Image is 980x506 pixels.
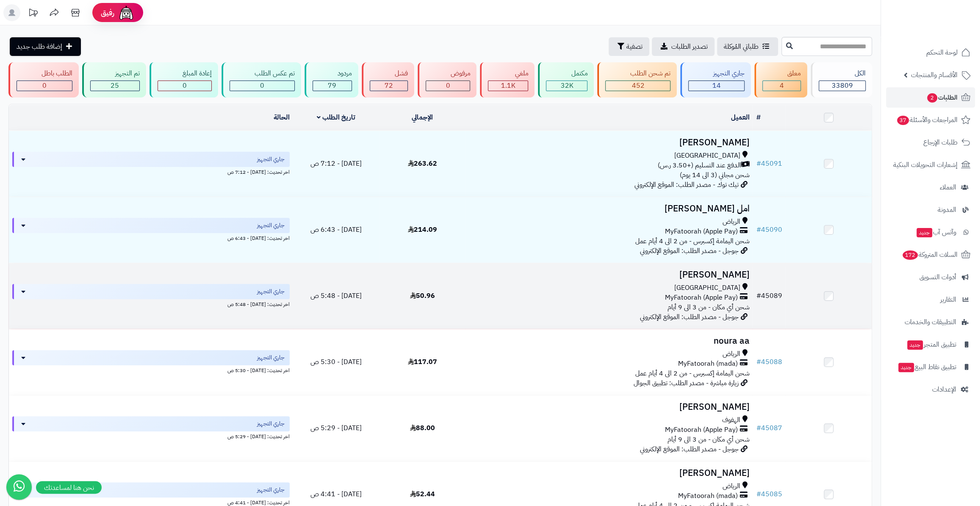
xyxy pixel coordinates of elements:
span: 50.96 [410,291,435,301]
div: مردود [313,69,352,78]
div: اخر تحديث: [DATE] - 5:30 ص [12,365,290,374]
div: ملغي [488,69,528,78]
span: 79 [328,81,336,91]
span: [DATE] - 5:48 ص [310,291,362,301]
span: # [756,291,761,301]
a: الطلبات2 [886,87,975,108]
span: طلباتي المُوكلة [724,42,759,52]
span: التقارير [940,294,956,306]
a: مرفوض 0 [416,62,479,97]
span: جوجل - مصدر الطلب: الموقع الإلكتروني [639,312,738,322]
span: MyFatoorah (Apple Pay) [664,227,737,236]
span: إشعارات التحويلات البنكية [893,159,958,171]
div: فشل [370,69,408,78]
a: العملاء [886,177,975,197]
div: 0 [426,81,470,91]
a: معلق 4 [753,62,809,97]
span: MyFatoorah (Apple Pay) [664,425,737,435]
span: [DATE] - 5:29 ص [310,423,362,433]
div: تم شحن الطلب [605,69,670,78]
a: الإعدادات [886,379,975,400]
img: logo-2.png [922,22,972,40]
span: [DATE] - 5:30 ص [310,357,362,367]
a: الكل33809 [809,62,874,97]
a: الإجمالي [412,112,433,122]
span: 0 [260,81,264,91]
span: # [756,357,761,367]
a: وآتس آبجديد [886,222,975,242]
div: مكتمل [546,69,587,78]
span: 263.62 [408,158,437,169]
span: 214.09 [408,225,437,235]
span: شحن أي مكان - من 3 الى 9 أيام [667,434,749,445]
span: أدوات التسويق [919,271,956,283]
div: 79 [313,81,352,91]
span: جديد [916,228,932,237]
a: تم التجهيز 25 [80,62,148,97]
span: 14 [712,81,721,91]
a: إضافة طلب جديد [10,37,81,56]
h3: [PERSON_NAME] [469,138,749,147]
span: 72 [385,81,393,91]
a: أدوات التسويق [886,267,975,287]
span: زيارة مباشرة - مصدر الطلب: تطبيق الجوال [633,378,738,388]
span: 33809 [832,81,853,91]
div: 0 [158,81,211,91]
a: #45087 [756,423,782,433]
span: [DATE] - 7:12 ص [310,158,362,169]
span: 37 [897,116,909,125]
div: اخر تحديث: [DATE] - 5:48 ص [12,299,290,308]
div: 14 [689,81,744,91]
span: العملاء [940,181,956,193]
span: # [756,158,761,169]
span: جاري التجهيز [257,155,285,164]
span: # [756,423,761,433]
span: المراجعات والأسئلة [896,114,958,126]
a: #45088 [756,357,782,367]
span: 32K [560,81,573,91]
button: تصفية [609,37,649,56]
span: المدونة [938,204,956,216]
a: طلباتي المُوكلة [717,37,778,56]
span: جاري التجهيز [257,353,285,362]
a: تم عكس الطلب 0 [220,62,303,97]
div: 0 [17,81,72,91]
div: 72 [370,81,407,91]
span: 4 [780,81,784,91]
span: [GEOGRAPHIC_DATA] [674,283,740,293]
div: اخر تحديث: [DATE] - 6:43 ص [12,233,290,242]
div: إعادة المبلغ [158,69,212,78]
span: لوحة التحكم [926,47,958,58]
img: ai-face.png [118,4,135,21]
div: تم عكس الطلب [230,69,295,78]
a: لوحة التحكم [886,42,975,63]
h3: [PERSON_NAME] [469,270,749,280]
a: #45085 [756,489,782,499]
div: 0 [230,81,294,91]
span: 2 [927,93,937,103]
a: تطبيق نقاط البيعجديد [886,357,975,377]
a: فشل 72 [360,62,416,97]
a: العميل [731,112,749,122]
a: السلات المتروكة172 [886,245,975,265]
a: تم شحن الطلب 452 [595,62,678,97]
h3: امل [PERSON_NAME] [469,204,749,214]
span: 1.1K [501,81,515,91]
div: اخر تحديث: [DATE] - 5:29 ص [12,431,290,440]
span: تطبيق نقاط البيع [897,361,956,373]
span: 172 [902,250,918,260]
span: تيك توك - مصدر الطلب: الموقع الإلكتروني [634,180,738,190]
span: 0 [183,81,187,91]
span: الطلبات [926,92,958,103]
span: # [756,489,761,499]
span: وآتس آب [916,226,956,238]
a: المراجعات والأسئلة37 [886,110,975,130]
div: اخر تحديث: [DATE] - 7:12 ص [12,167,290,176]
a: #45091 [756,158,782,169]
span: جديد [898,363,914,372]
span: تصفية [626,42,642,52]
span: 52.44 [410,489,435,499]
a: الطلب باطل 0 [7,62,80,97]
span: 0 [446,81,450,91]
a: الحالة [274,112,290,122]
